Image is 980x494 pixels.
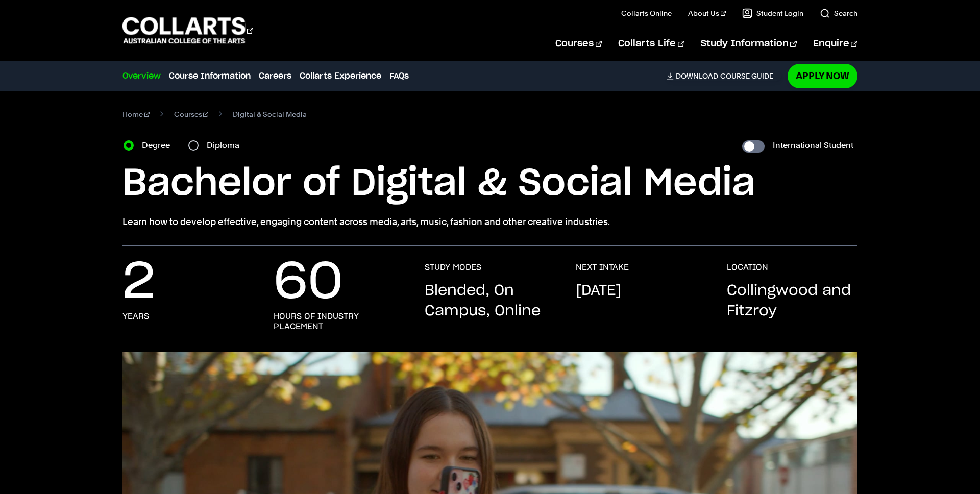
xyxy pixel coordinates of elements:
a: Collarts Experience [300,70,381,82]
h3: STUDY MODES [425,262,481,273]
p: Learn how to develop effective, engaging content across media, arts, music, fashion and other cre... [122,215,857,229]
label: Diploma [207,138,246,153]
h3: LOCATION [727,262,768,273]
p: Collingwood and Fitzroy [727,281,857,322]
a: Home [122,107,150,121]
label: Degree [142,138,176,153]
a: Student Login [742,8,803,18]
a: Study Information [701,27,797,61]
a: Overview [122,70,161,82]
p: Blended, On Campus, Online [425,281,555,322]
div: Go to homepage [122,16,253,45]
a: DownloadCourse Guide [667,71,781,81]
h3: years [122,311,149,322]
p: [DATE] [576,281,621,301]
p: 60 [274,262,343,303]
label: International Student [773,138,853,153]
a: Apply Now [788,64,857,88]
a: Search [820,8,857,18]
a: Collarts Online [621,8,672,18]
a: Courses [174,107,209,121]
a: About Us [688,8,726,18]
a: Courses [555,27,602,61]
h3: hours of industry placement [274,311,404,332]
a: Enquire [813,27,857,61]
h1: Bachelor of Digital & Social Media [122,161,857,207]
a: FAQs [389,70,409,82]
a: Course Information [169,70,251,82]
p: 2 [122,262,155,303]
a: Collarts Life [618,27,684,61]
span: Digital & Social Media [233,107,307,121]
a: Careers [259,70,291,82]
span: Download [676,71,718,81]
h3: NEXT INTAKE [576,262,629,273]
